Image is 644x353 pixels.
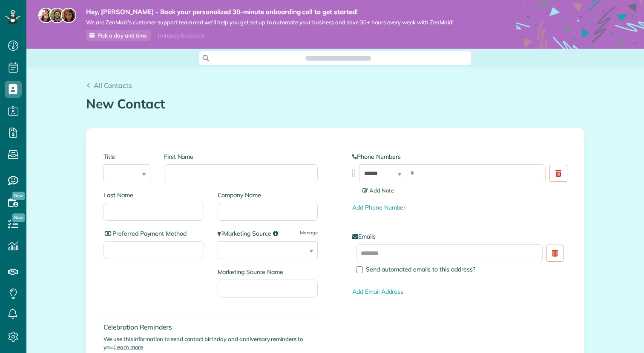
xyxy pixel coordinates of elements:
[86,19,454,26] span: We are ZenMaid’s customer support team and we’ll help you get set up to automate your business an...
[98,32,147,39] span: Pick a day and time
[103,324,318,331] h4: Celebration Reminders
[103,229,204,238] label: Preferred Payment Method
[218,191,318,199] label: Company Name
[86,80,132,90] a: All Contacts
[352,204,405,211] a: Add Phone Number
[94,81,132,90] span: All Contacts
[164,152,318,161] label: First Name
[86,8,454,16] strong: Hey, [PERSON_NAME] - Book your personalized 30-minute onboarding call to get started!
[38,8,54,23] img: maria-72a9807cf96188c08ef61303f053569d2e2a8a1cde33d635c8a3ac13582a053d.jpg
[300,229,318,236] a: Manage
[352,288,403,295] a: Add Email Address
[366,265,475,273] span: Send automated emails to this address?
[86,97,584,111] h1: New Contact
[114,344,143,350] a: Learn more
[218,229,318,238] label: Marketing Source
[314,54,362,62] span: Search ZenMaid…
[152,30,209,41] div: I already booked it
[86,30,151,41] a: Pick a day and time
[103,191,204,199] label: Last Name
[349,169,358,178] img: drag_indicator-119b368615184ecde3eda3c64c821f6cf29d3e2b97b89ee44bc31753036683e5.png
[49,8,65,23] img: jorge-587dff0eeaa6aab1f244e6dc62b8924c3b6ad411094392a53c71c6c4a576187d.jpg
[103,152,150,161] label: Title
[352,232,567,241] label: Emails
[362,187,394,194] span: Add Note
[103,335,318,351] p: We use this information to send contact birthday and anniversary reminders to you.
[218,268,318,276] label: Marketing Source Name
[352,152,567,161] label: Phone Numbers
[61,8,76,23] img: michelle-19f622bdf1676172e81f8f8fba1fb50e276960ebfe0243fe18214015130c80e4.jpg
[12,213,25,222] span: New
[12,192,25,200] span: New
